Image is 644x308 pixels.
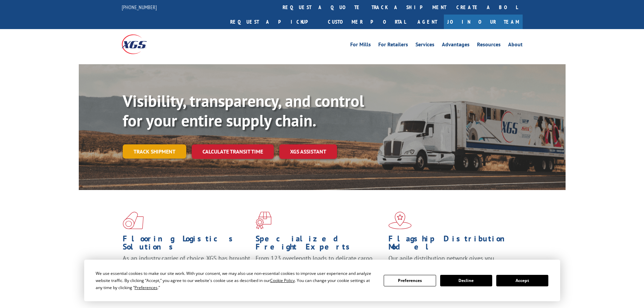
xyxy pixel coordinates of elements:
[508,42,523,49] a: About
[192,144,274,159] a: Calculate transit time
[256,212,271,229] img: xgs-icon-focused-on-flooring-red
[323,15,411,29] a: Customer Portal
[384,275,436,286] button: Preferences
[122,4,157,10] a: [PHONE_NUMBER]
[256,254,383,284] p: From 123 overlength loads to delicate cargo, our experienced staff knows the best way to move you...
[444,15,523,29] a: Join Our Team
[350,42,371,49] a: For Mills
[123,144,186,159] a: Track shipment
[123,235,251,254] h1: Flooring Logistics Solutions
[225,15,323,29] a: Request a pickup
[415,42,434,49] a: Services
[96,270,376,291] div: We use essential cookies to make our site work. With your consent, we may also use non-essential ...
[256,235,383,254] h1: Specialized Freight Experts
[279,144,337,159] a: XGS ASSISTANT
[388,254,513,270] span: Our agile distribution network gives you nationwide inventory management on demand.
[388,235,516,254] h1: Flagship Distribution Model
[477,42,501,49] a: Resources
[378,42,408,49] a: For Retailers
[440,275,492,286] button: Decline
[123,254,250,278] span: As an industry carrier of choice, XGS has brought innovation and dedication to flooring logistics...
[442,42,470,49] a: Advantages
[270,278,295,283] span: Cookie Policy
[411,15,444,29] a: Agent
[84,260,560,301] div: Cookie Consent Prompt
[123,212,144,229] img: xgs-icon-total-supply-chain-intelligence-red
[496,275,548,286] button: Accept
[135,285,158,290] span: Preferences
[388,212,412,229] img: xgs-icon-flagship-distribution-model-red
[123,90,364,131] b: Visibility, transparency, and control for your entire supply chain.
